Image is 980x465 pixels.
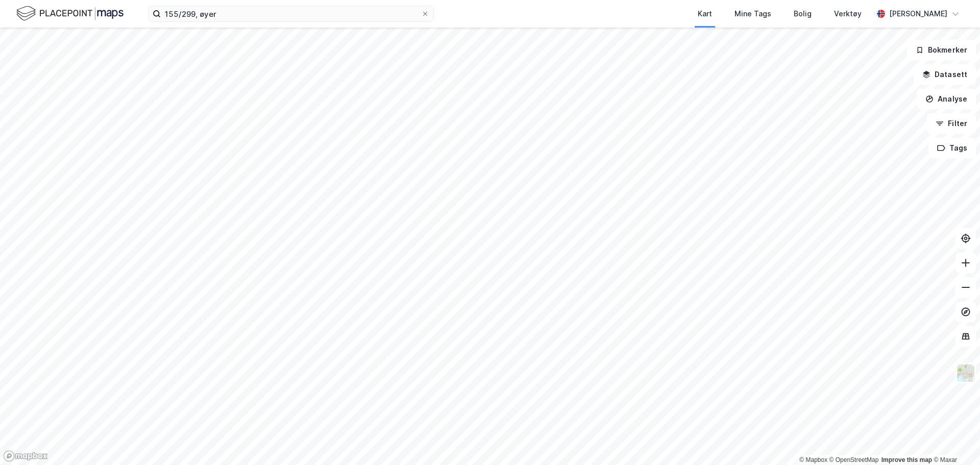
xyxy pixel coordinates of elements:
[907,40,976,60] button: Bokmerker
[3,450,48,462] a: Mapbox homepage
[734,8,771,20] div: Mine Tags
[889,8,947,20] div: [PERSON_NAME]
[698,8,712,20] div: Kart
[927,113,976,134] button: Filter
[829,456,879,463] a: OpenStreetMap
[794,8,812,20] div: Bolig
[914,64,976,85] button: Datasett
[834,8,862,20] div: Verktøy
[881,456,932,463] a: Improve this map
[956,363,975,383] img: Z
[161,6,421,21] input: Søk på adresse, matrikkel, gårdeiere, leietakere eller personer
[16,5,124,22] img: logo.f888ab2527a4732fd821a326f86c7f29.svg
[929,416,980,465] iframe: Chat Widget
[928,138,976,158] button: Tags
[917,89,976,109] button: Analyse
[799,456,827,463] a: Mapbox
